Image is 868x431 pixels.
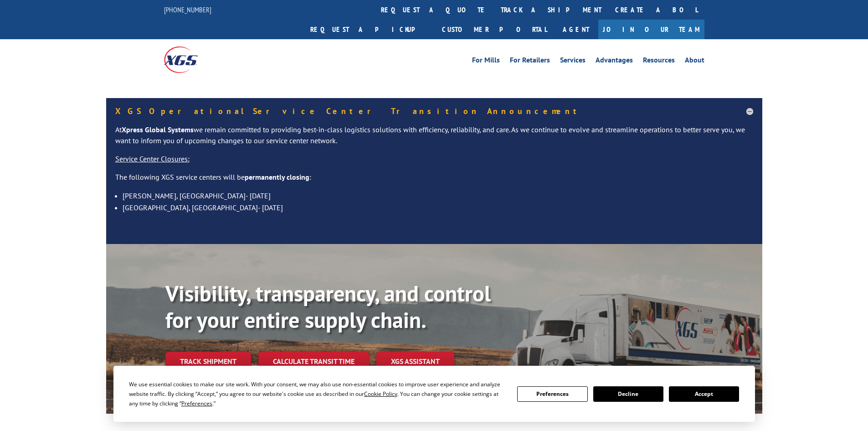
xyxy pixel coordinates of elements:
button: Preferences [517,386,587,402]
a: Resources [643,57,675,67]
strong: permanently closing [245,172,309,182]
a: Customer Portal [435,20,554,39]
a: Calculate transit time [258,352,369,371]
a: Request a pickup [303,20,435,39]
a: About [685,57,704,67]
a: For Mills [472,57,500,67]
a: Track shipment [165,352,251,371]
p: The following XGS service centers will be : [115,172,753,190]
u: Service Center Closures: [115,154,190,163]
a: Join Our Team [598,20,704,39]
span: Preferences [181,400,212,407]
div: Cookie Consent Prompt [113,366,755,422]
a: For Retailers [510,57,550,67]
b: Visibility, transparency, and control for your entire supply chain. [165,279,491,334]
a: [PHONE_NUMBER] [164,5,211,14]
h5: XGS Operational Service Center Transition Announcement [115,107,753,115]
a: Services [560,57,586,67]
li: [GEOGRAPHIC_DATA], [GEOGRAPHIC_DATA]- [DATE] [123,202,753,213]
strong: Xpress Global Systems [122,125,194,134]
a: XGS ASSISTANT [376,352,454,371]
button: Decline [593,386,663,402]
li: [PERSON_NAME], [GEOGRAPHIC_DATA]- [DATE] [123,190,753,202]
span: Cookie Policy [364,390,397,398]
div: We use essential cookies to make our site work. With your consent, we may also use non-essential ... [129,379,506,408]
p: At we remain committed to providing best-in-class logistics solutions with efficiency, reliabilit... [115,125,753,154]
a: Advantages [596,57,633,67]
a: Agent [554,20,598,39]
button: Accept [669,386,739,402]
